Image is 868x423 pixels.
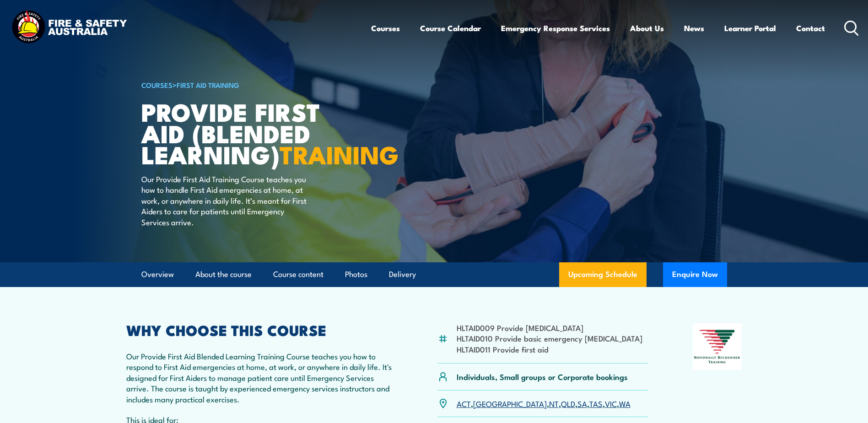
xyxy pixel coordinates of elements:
a: VIC [605,398,617,409]
a: COURSES [141,80,173,90]
a: QLD [561,398,575,409]
a: TAS [589,398,603,409]
li: HLTAID010 Provide basic emergency [MEDICAL_DATA] [457,333,642,343]
img: Nationally Recognised Training logo. [693,323,742,370]
a: [GEOGRAPHIC_DATA] [473,398,547,409]
h6: > [141,79,367,90]
a: Emergency Response Services [501,16,610,40]
a: Photos [345,262,367,287]
p: Our Provide First Aid Blended Learning Training Course teaches you how to respond to First Aid em... [126,351,394,404]
a: Contact [796,16,825,40]
li: HLTAID011 Provide first aid [457,344,642,354]
a: Learner Portal [724,16,776,40]
a: ACT [457,398,471,409]
p: Individuals, Small groups or Corporate bookings [457,371,628,382]
li: HLTAID009 Provide [MEDICAL_DATA] [457,322,642,333]
a: Courses [371,16,400,40]
a: WA [619,398,631,409]
a: NT [549,398,559,409]
p: Our Provide First Aid Training Course teaches you how to handle First Aid emergencies at home, at... [141,174,308,227]
h2: WHY CHOOSE THIS COURSE [126,323,394,336]
a: Course content [273,262,323,287]
a: News [684,16,704,40]
a: Upcoming Schedule [559,262,647,287]
a: About Us [630,16,664,40]
a: First Aid Training [177,80,239,90]
a: Delivery [389,262,416,287]
button: Enquire Now [663,262,727,287]
strong: TRAINING [280,135,399,173]
a: About the course [195,262,252,287]
h1: Provide First Aid (Blended Learning) [141,101,367,165]
a: Course Calendar [420,16,481,40]
p: , , , , , , , [457,398,631,409]
a: Overview [141,262,174,287]
a: SA [577,398,587,409]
